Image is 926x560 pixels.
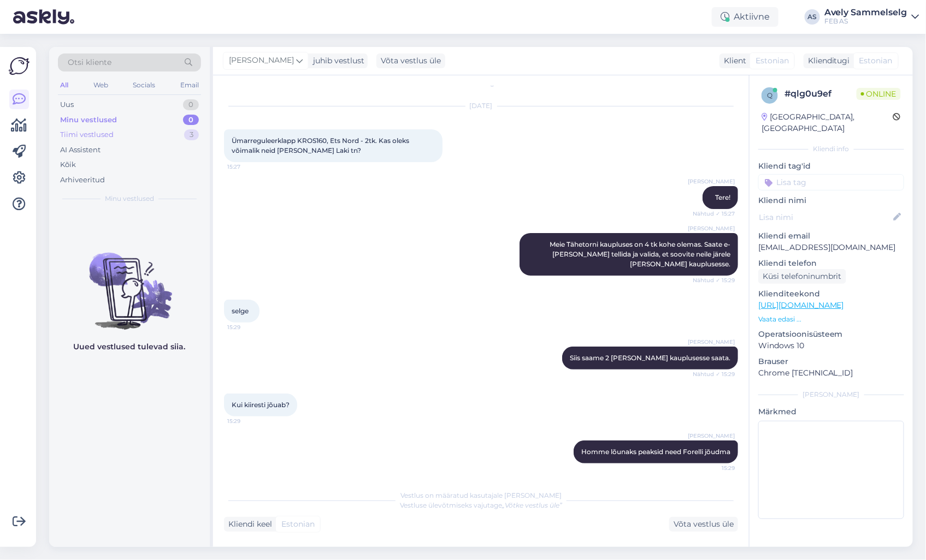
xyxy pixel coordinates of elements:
[805,9,820,25] div: AS
[785,87,857,100] div: # qlg0u9ef
[857,88,901,100] span: Online
[400,501,562,509] span: Vestluse ülevõtmiseks vajutage
[758,340,904,352] p: Windows 10
[758,269,846,284] div: Küsi telefoninumbrit
[229,55,294,67] span: [PERSON_NAME]
[688,432,735,440] span: [PERSON_NAME]
[60,145,101,156] div: AI Assistent
[669,517,738,532] div: Võta vestlus üle
[758,329,904,340] p: Operatsioonisüsteem
[859,55,893,67] span: Estonian
[502,501,562,509] i: „Võtke vestlus üle”
[232,136,411,154] span: Ümarreguleerklapp KROS160, Ets Nord - 2tk. Kas oleks võimalik neid [PERSON_NAME] Laki tn?
[232,307,249,315] span: selge
[178,78,201,92] div: Email
[693,276,735,284] span: Nähtud ✓ 15:29
[550,240,732,268] span: Meie Tähetorni kaupluses on 4 tk kohe olemas. Saate e-[PERSON_NAME] tellida ja valida, et soovite...
[232,401,290,409] span: Kui kiiresti jõuab?
[758,367,904,379] p: Chrome [TECHNICAL_ID]
[184,129,199,140] div: 3
[688,177,735,186] span: [PERSON_NAME]
[804,55,850,67] div: Klienditugi
[758,390,904,400] div: [PERSON_NAME]
[309,55,364,67] div: juhib vestlust
[60,159,76,170] div: Kõik
[227,323,268,331] span: 15:29
[74,341,186,353] p: Uued vestlused tulevad siia.
[570,354,730,362] span: Siis saame 2 [PERSON_NAME] kauplusesse saata.
[824,8,919,26] a: Avely SammelselgFEB AS
[376,53,445,68] div: Võta vestlus üle
[758,406,904,418] p: Märkmed
[581,448,730,456] span: Homme lõunaks peaksid need Forelli jõudma
[762,111,893,134] div: [GEOGRAPHIC_DATA], [GEOGRAPHIC_DATA]
[60,129,114,140] div: Tiimi vestlused
[758,242,904,253] p: [EMAIL_ADDRESS][DOMAIN_NAME]
[227,417,268,425] span: 15:29
[105,194,154,204] span: Minu vestlused
[68,57,111,68] span: Otsi kliente
[758,174,904,190] input: Lisa tag
[712,7,778,27] div: Aktiivne
[719,55,746,67] div: Klient
[758,160,904,172] p: Kliendi tag'id
[60,175,105,186] div: Arhiveeritud
[281,519,315,530] span: Estonian
[767,91,772,99] span: q
[824,8,907,17] div: Avely Sammelselg
[224,101,738,111] div: [DATE]
[49,233,210,331] img: No chats
[715,193,730,201] span: Tere!
[183,99,199,110] div: 0
[693,370,735,378] span: Nähtud ✓ 15:29
[224,519,272,530] div: Kliendi keel
[183,115,199,126] div: 0
[758,258,904,269] p: Kliendi telefon
[60,99,74,110] div: Uus
[688,338,735,346] span: [PERSON_NAME]
[758,230,904,242] p: Kliendi email
[58,78,70,92] div: All
[400,491,562,499] span: Vestlus on määratud kasutajale [PERSON_NAME]
[758,356,904,367] p: Brauser
[756,55,789,67] span: Estonian
[693,210,735,218] span: Nähtud ✓ 15:27
[759,211,892,223] input: Lisa nimi
[694,464,735,472] span: 15:29
[688,224,735,233] span: [PERSON_NAME]
[758,288,904,300] p: Klienditeekond
[131,78,157,92] div: Socials
[9,56,30,76] img: Askly Logo
[824,17,907,26] div: FEB AS
[91,78,110,92] div: Web
[60,115,117,126] div: Minu vestlused
[758,314,904,324] p: Vaata edasi ...
[227,163,268,171] span: 15:27
[758,300,844,310] a: [URL][DOMAIN_NAME]
[758,144,904,154] div: Kliendi info
[758,195,904,206] p: Kliendi nimi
